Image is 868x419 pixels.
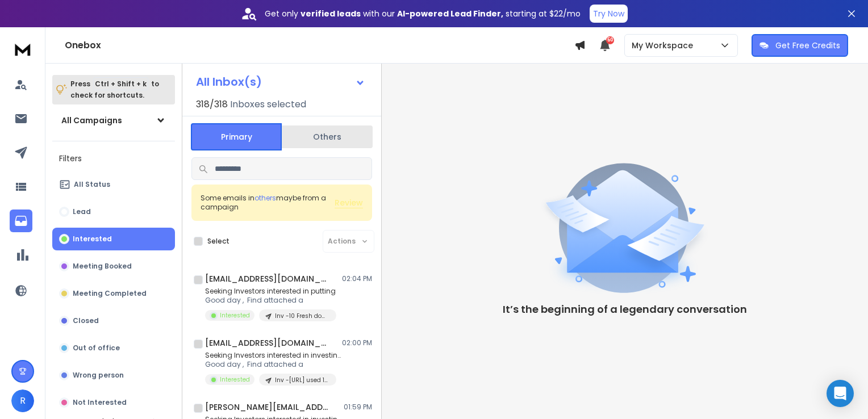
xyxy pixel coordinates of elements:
p: Good day , Find attached a [205,296,336,305]
p: Get Free Credits [775,40,840,51]
div: Some emails in maybe from a campaign [201,194,335,212]
h3: Inboxes selected [230,98,306,111]
h3: Filters [52,150,175,166]
span: 50 [606,36,614,44]
p: Seeking Investors interested in investing [205,351,341,360]
button: Meeting Completed [52,282,175,305]
p: Meeting Booked [73,262,132,271]
p: Try Now [593,8,624,19]
button: Wrong person [52,364,175,387]
span: 318 / 318 [196,98,228,111]
p: 02:04 PM [342,274,372,283]
button: Interested [52,228,175,250]
p: Get only with our starting at $22/mo [265,8,581,19]
p: Interested [73,234,112,244]
p: 02:00 PM [342,338,372,347]
strong: verified leads [301,8,361,19]
button: Others [282,124,373,149]
button: R [11,389,34,412]
p: Not Interested [73,398,127,407]
button: Review [335,197,363,208]
p: Good day , Find attached a [205,360,341,369]
button: Try Now [590,5,628,23]
h1: [PERSON_NAME][EMAIL_ADDRESS][PERSON_NAME][DOMAIN_NAME] [205,401,330,413]
label: Select [207,237,229,246]
button: All Campaigns [52,109,175,132]
p: My Workspace [632,40,698,51]
p: Lead [73,207,91,216]
button: Out of office [52,337,175,359]
button: All Inbox(s) [187,70,374,93]
p: It’s the beginning of a legendary conversation [503,301,747,317]
button: Lead [52,200,175,223]
button: All Status [52,173,175,196]
span: others [254,193,276,203]
p: Press to check for shortcuts. [70,78,159,101]
button: Closed [52,309,175,332]
p: Wrong person [73,371,124,380]
p: 01:59 PM [344,403,372,412]
button: Not Interested [52,391,175,414]
h1: All Inbox(s) [196,76,262,87]
p: Closed [73,316,99,325]
div: Open Intercom Messenger [827,380,854,407]
h1: [EMAIL_ADDRESS][DOMAIN_NAME] [205,337,330,349]
h1: All Campaigns [61,115,122,126]
p: Interested [220,311,250,320]
p: Seeking Investors interested in putting [205,287,336,296]
p: Inv -10 Fresh domains and mails from bigrock ( google workspace ) [275,312,329,320]
p: All Status [74,180,110,189]
img: logo [11,39,34,60]
button: Get Free Credits [752,34,848,57]
p: Meeting Completed [73,289,147,298]
strong: AI-powered Lead Finder, [397,8,503,19]
p: Interested [220,375,250,384]
h1: [EMAIL_ADDRESS][DOMAIN_NAME] [205,273,330,284]
h1: Onebox [65,39,574,52]
p: Out of office [73,343,120,353]
button: Meeting Booked [52,255,175,278]
span: Ctrl + Shift + k [93,77,148,90]
button: Primary [191,123,282,150]
p: Inv -[URL] used 15 domains and emails from bigrock ( Google workspace ) [275,376,329,384]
